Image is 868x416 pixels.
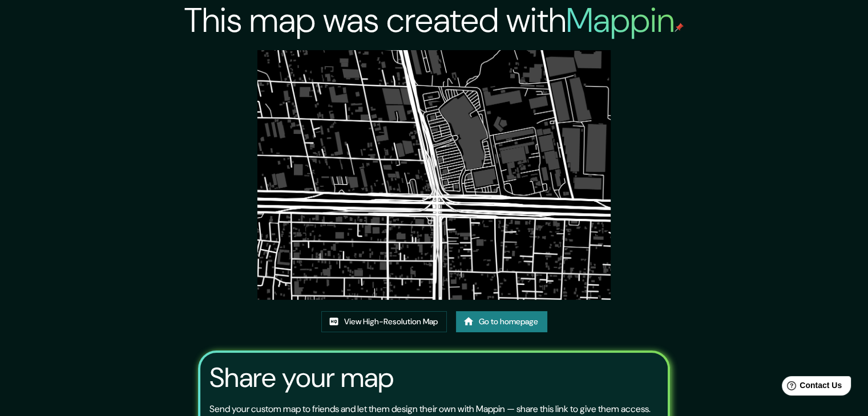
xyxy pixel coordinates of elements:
[209,402,651,416] p: Send your custom map to friends and let them design their own with Mappin — share this link to gi...
[456,311,547,332] a: Go to homepage
[675,23,684,32] img: mappin-pin
[209,362,394,394] h3: Share your map
[321,311,447,332] a: View High-Resolution Map
[766,372,855,403] iframe: Help widget launcher
[257,50,611,300] img: created-map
